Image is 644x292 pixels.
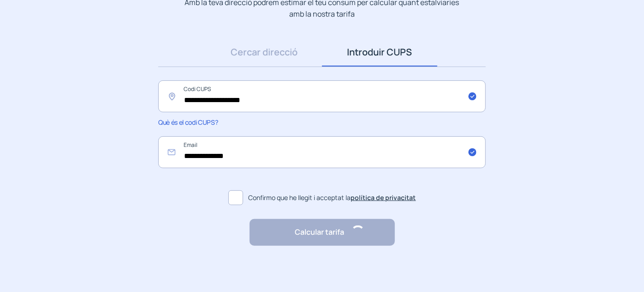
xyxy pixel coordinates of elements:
a: Cercar direcció [207,38,322,67]
a: Introduir CUPS [322,38,437,67]
a: política de privacitat [351,193,416,202]
span: Confirmo que he llegit i acceptat la [249,193,416,203]
span: Què és el codi CUPS? [158,118,218,127]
